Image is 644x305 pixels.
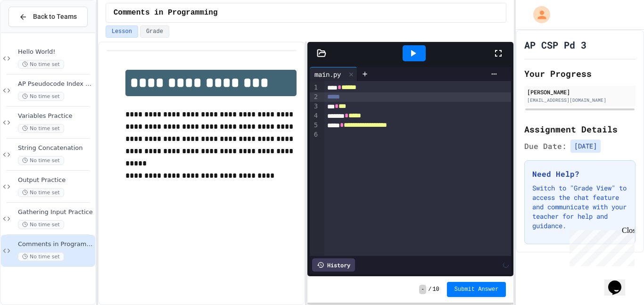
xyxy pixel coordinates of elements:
span: Due Date: [524,140,567,152]
div: 1 [310,83,319,92]
h2: Your Progress [524,67,636,80]
h2: Assignment Details [524,123,636,136]
div: 3 [310,102,319,111]
div: 5 [310,121,319,130]
div: 2 [310,92,319,102]
div: 4 [310,111,319,121]
div: [EMAIL_ADDRESS][DOMAIN_NAME] [527,97,633,104]
iframe: chat widget [566,226,635,266]
span: String Concatenation [18,144,93,152]
div: 6 [310,130,319,140]
span: Variables Practice [18,112,93,120]
span: No time set [18,156,64,165]
div: main.py [310,67,357,81]
div: [PERSON_NAME] [527,88,633,96]
iframe: chat widget [604,267,635,296]
span: 10 [432,286,439,293]
span: No time set [18,124,64,133]
span: Hello World! [18,48,93,56]
button: Grade [140,25,169,38]
span: No time set [18,60,64,69]
button: Submit Answer [447,282,506,297]
span: Output Practice [18,176,93,184]
button: Lesson [106,25,138,38]
span: AP Pseudocode Index Card Assignment [18,80,93,88]
div: History [312,258,355,272]
p: Switch to "Grade View" to access the chat feature and communicate with your teacher for help and ... [532,183,627,231]
span: No time set [18,188,64,197]
h1: AP CSP Pd 3 [524,38,586,51]
span: [DATE] [570,140,601,153]
span: Submit Answer [454,286,499,293]
span: Comments in Programming [114,7,218,18]
span: - [419,285,426,294]
span: Gathering Input Practice [18,208,93,216]
span: Back to Teams [33,12,77,22]
button: Back to Teams [8,7,88,27]
span: No time set [18,92,64,101]
div: Chat with us now!Close [4,4,65,60]
span: Comments in Programming [18,240,93,248]
div: My Account [523,4,553,25]
span: No time set [18,252,64,261]
h3: Need Help? [532,168,627,180]
div: main.py [310,69,346,79]
span: No time set [18,220,64,229]
span: / [428,286,431,293]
